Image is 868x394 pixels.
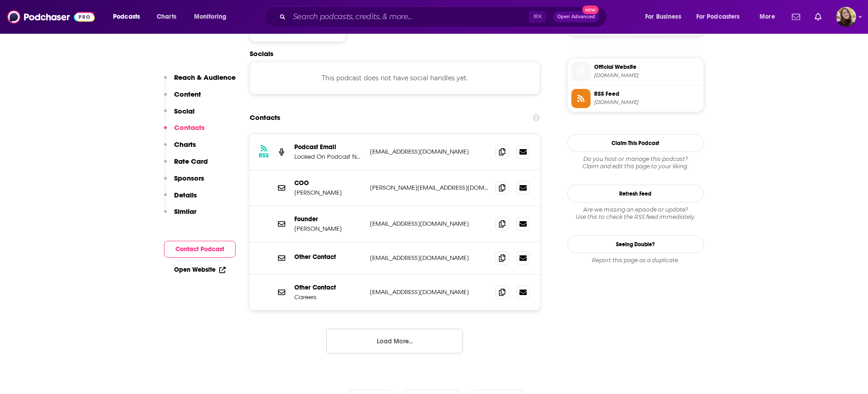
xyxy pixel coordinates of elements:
span: Podcasts [113,10,140,23]
span: rss.pdrl.fm [594,99,700,106]
span: For Business [645,10,681,23]
div: This podcast does not have social handles yet. [250,62,540,94]
div: Report this page as a duplicate. [567,257,704,264]
span: Logged in as katiefuchs [836,7,856,27]
p: Locked On Podcast Network [294,153,363,161]
p: [EMAIL_ADDRESS][DOMAIN_NAME] [370,288,488,296]
p: Sponsors [174,174,204,182]
button: Claim This Podcast [567,134,704,152]
h2: Contacts [250,109,280,126]
p: Other Contact [294,284,363,291]
p: [EMAIL_ADDRESS][DOMAIN_NAME] [370,220,488,228]
a: Charts [151,10,182,24]
button: Contacts [164,123,205,140]
button: Load More... [326,329,463,353]
span: Open Advanced [557,15,595,19]
p: Founder [294,215,363,223]
div: Search podcasts, credits, & more... [273,6,616,27]
button: Show profile menu [836,7,856,27]
button: Reach & Audience [164,73,236,90]
a: Show notifications dropdown [788,9,804,25]
div: Claim and edit this page to your liking. [567,156,704,170]
button: open menu [690,10,753,24]
button: Details [164,191,197,207]
button: Contact Podcast [164,241,236,258]
p: [EMAIL_ADDRESS][DOMAIN_NAME] [370,254,488,262]
span: Monitoring [194,10,226,23]
p: [PERSON_NAME] [294,189,363,197]
p: Careers [294,293,363,301]
button: open menu [639,10,693,24]
span: lockedonpodcasts.com [594,72,700,79]
button: Social [164,107,195,124]
button: Rate Card [164,157,208,174]
p: [PERSON_NAME][EMAIL_ADDRESS][DOMAIN_NAME] [370,184,488,192]
span: Do you host or manage this podcast? [567,156,704,163]
a: RSS Feed[DOMAIN_NAME] [571,89,700,108]
button: Open AdvancedNew [553,11,599,22]
span: New [582,5,599,14]
span: Official Website [594,63,700,71]
button: open menu [188,10,238,24]
span: RSS Feed [594,90,700,98]
p: Similar [174,207,196,216]
h3: RSS [259,152,269,159]
p: [EMAIL_ADDRESS][DOMAIN_NAME] [370,148,488,156]
button: Sponsors [164,174,204,191]
img: Podchaser - Follow, Share and Rate Podcasts [7,8,95,26]
button: Charts [164,140,196,157]
div: Are we missing an episode or update? Use this to check the RSS feed immediately. [567,206,704,221]
p: [PERSON_NAME] [294,225,363,233]
input: Search podcasts, credits, & more... [289,10,529,24]
button: Refresh Feed [567,185,704,202]
p: Reach & Audience [174,73,236,82]
a: Show notifications dropdown [811,9,825,25]
p: Contacts [174,123,205,132]
span: ⌘ K [529,11,546,23]
p: Charts [174,140,196,149]
span: For Podcasters [696,10,740,23]
p: Details [174,191,197,199]
a: Seeing Double? [567,235,704,253]
button: open menu [753,10,786,24]
p: Other Contact [294,253,363,261]
p: Podcast Email [294,143,363,151]
p: Content [174,90,201,98]
button: Similar [164,207,196,224]
a: Official Website[DOMAIN_NAME] [571,62,700,81]
span: More [760,10,775,23]
p: COO [294,179,363,187]
a: Open Website [174,266,226,274]
p: Rate Card [174,157,208,166]
img: User Profile [836,7,856,27]
button: open menu [107,10,152,24]
button: Content [164,90,201,107]
p: Social [174,107,195,115]
span: Charts [157,10,176,23]
h2: Socials [250,49,540,58]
